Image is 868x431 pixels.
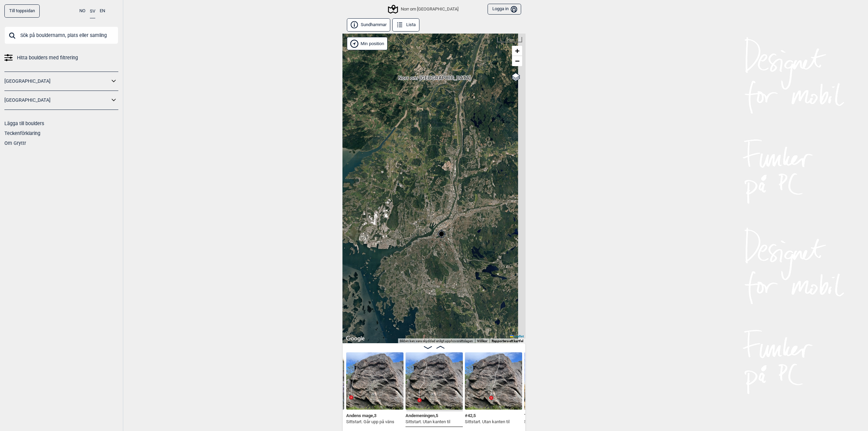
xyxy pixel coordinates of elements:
[346,418,394,425] p: Sittstart. Går upp på väns
[4,121,44,126] a: Lägga till boulders
[4,53,118,63] a: Hitta boulders med filtrering
[488,4,521,15] button: Logga in
[524,352,581,410] img: Trostpriset
[492,339,524,343] a: Rapportera ett kartfel
[4,131,40,136] a: Teckenförklaring
[4,140,26,146] a: Om Gryttr
[389,5,458,13] div: Norr om [GEOGRAPHIC_DATA]
[406,352,463,410] img: Andemeningen
[510,334,524,338] a: Leaflet
[90,4,95,18] button: SV
[344,334,367,343] a: Öppna detta område i Google Maps (i ett nytt fönster)
[346,412,376,418] span: Andens mage , 3
[432,67,436,72] div: Norr om [GEOGRAPHIC_DATA]
[465,412,476,418] span: #42 , 5
[79,4,85,18] button: NO
[347,18,390,32] button: Sundhammar
[512,56,522,66] a: Zoom out
[346,352,403,410] img: Andens mage
[465,352,522,410] img: 42
[392,18,419,32] button: Lista
[465,418,510,425] p: Sittstart. Utan kanten til
[497,37,522,42] div: 3 km
[515,57,519,65] span: −
[4,95,110,105] a: [GEOGRAPHIC_DATA]
[406,418,450,425] p: Sittstart. Utan kanten til
[344,334,367,343] img: Google
[512,46,522,56] a: Zoom in
[17,53,78,63] span: Hitta boulders med filtrering
[509,70,522,84] a: Layers
[524,412,549,418] span: Tröstpriset , 4
[400,339,473,343] span: Bilden kan vara skyddad enligt upphovsrättslagen
[347,37,388,50] div: Vis min position
[477,339,488,343] a: Villkor (öppnas i en ny flik)
[406,412,438,418] span: Andemeningen , 5
[515,46,519,55] span: +
[4,4,40,18] a: Till toppsidan
[524,418,549,425] p: Sittstart.
[4,26,118,44] input: Sök på bouldernamn, plats eller samling
[4,76,110,86] a: [GEOGRAPHIC_DATA]
[100,4,105,18] button: EN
